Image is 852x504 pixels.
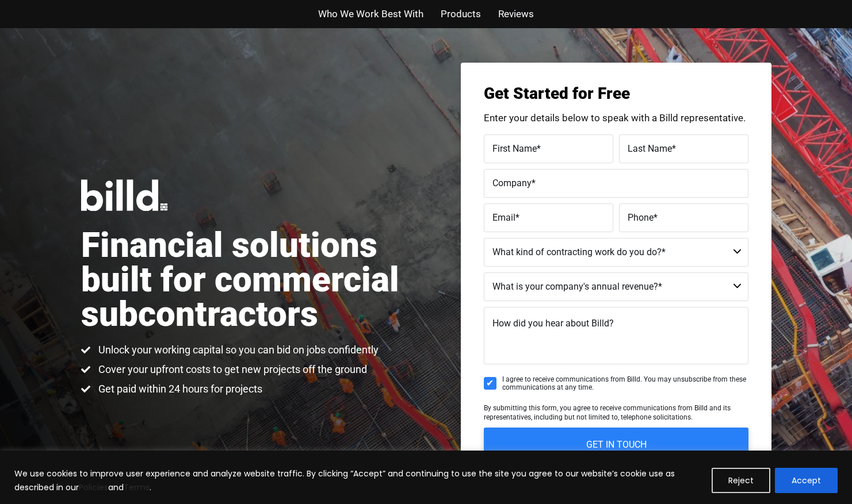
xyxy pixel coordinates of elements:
a: Reviews [498,6,534,22]
span: How did you hear about Billd? [492,318,614,329]
span: Company [492,177,532,188]
button: Reject [712,468,770,493]
a: Products [441,6,481,22]
input: GET IN TOUCH [484,428,748,462]
p: We use cookies to improve user experience and analyze website traffic. By clicking “Accept” and c... [14,467,703,494]
h1: Financial solutions built for commercial subcontractors [81,228,426,332]
span: Last Name [628,143,672,153]
a: Terms [124,482,150,493]
span: Unlock your working capital so you can bid on jobs confidently [95,343,379,357]
a: Policies [79,482,108,493]
button: Accept [775,468,838,493]
span: Cover your upfront costs to get new projects off the ground [95,363,367,376]
span: First Name [492,143,537,153]
span: Email [492,211,515,222]
h3: Get Started for Free [484,86,748,102]
a: Who We Work Best With [318,6,423,22]
span: I agree to receive communications from Billd. You may unsubscribe from these communications at an... [502,375,748,392]
span: By submitting this form, you agree to receive communications from Billd and its representatives, ... [484,404,731,421]
input: I agree to receive communications from Billd. You may unsubscribe from these communications at an... [484,377,496,390]
p: Enter your details below to speak with a Billd representative. [484,113,748,123]
span: Get paid within 24 hours for projects [95,382,262,396]
span: Phone [628,211,654,222]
